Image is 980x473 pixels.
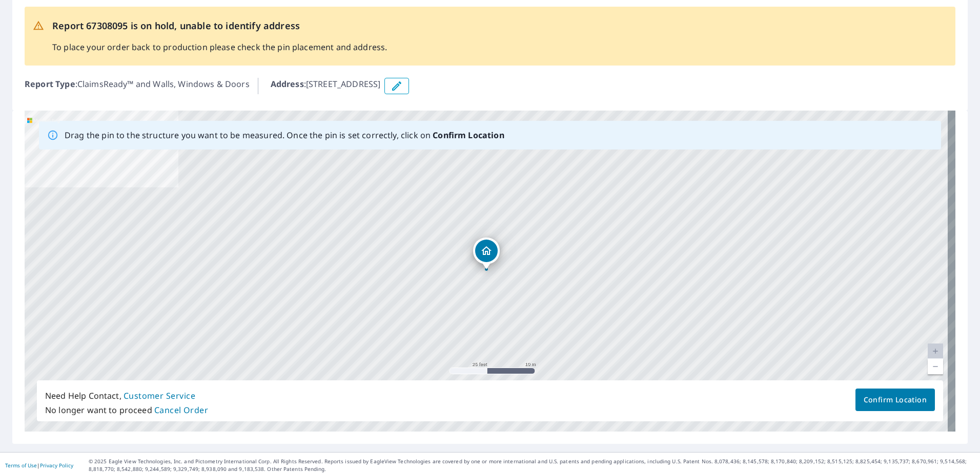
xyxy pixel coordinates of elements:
p: : ClaimsReady™ and Walls, Windows & Doors [25,78,250,94]
span: Confirm Location [864,394,927,406]
p: To place your order back to production please check the pin placement and address. [52,41,387,53]
a: Privacy Policy [40,462,73,469]
b: Address [271,78,304,90]
p: : [STREET_ADDRESS] [271,78,381,94]
b: Confirm Location [433,130,504,141]
button: Cancel Order [154,403,209,417]
p: No longer want to proceed [45,403,208,417]
button: Customer Service [124,389,195,403]
p: Report 67308095 is on hold, unable to identify address [52,19,387,33]
a: Current Level 20, Zoom Out [928,359,943,374]
p: Need Help Contact, [45,389,208,403]
p: © 2025 Eagle View Technologies, Inc. and Pictometry International Corp. All Rights Reserved. Repo... [89,458,975,473]
b: Report Type [25,78,75,90]
button: Confirm Location [855,389,935,411]
a: Terms of Use [5,462,37,469]
p: Drag the pin to the structure you want to be measured. Once the pin is set correctly, click on [65,129,504,141]
p: | [5,462,73,468]
div: Dropped pin, building 1, Residential property, 63315 Britta St Bend, OR 97703 [473,238,500,269]
a: Current Level 20, Zoom In Disabled [928,343,943,359]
